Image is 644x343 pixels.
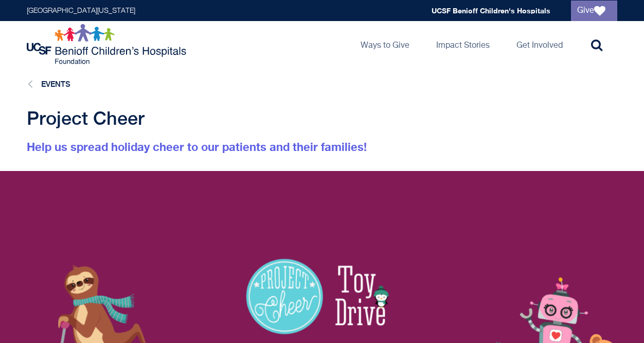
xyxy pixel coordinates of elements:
[41,80,70,88] a: Events
[27,140,367,154] font: Help us spread holiday cheer to our patients and their families!
[27,107,145,129] span: Project Cheer
[27,7,135,14] a: [GEOGRAPHIC_DATA][US_STATE]
[428,21,498,67] a: Impact Stories
[432,6,550,15] a: UCSF Benioff Children's Hospitals
[571,1,617,21] a: Give
[352,21,418,67] a: Ways to Give
[508,21,571,67] a: Get Involved
[27,24,189,65] img: Logo for UCSF Benioff Children's Hospitals Foundation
